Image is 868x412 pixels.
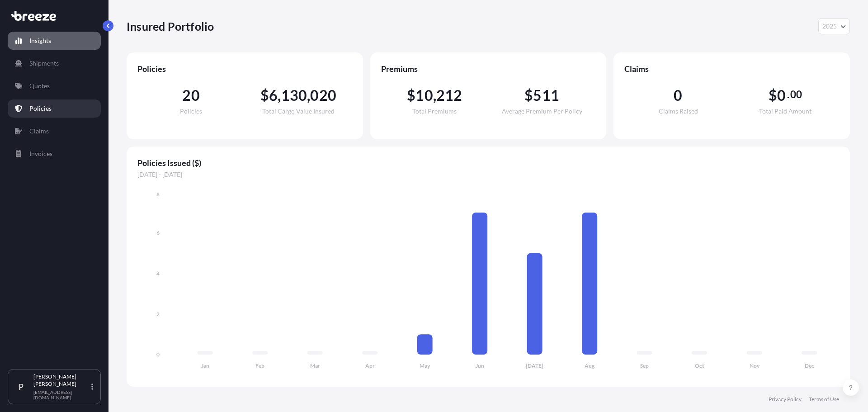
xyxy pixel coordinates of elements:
[33,373,90,388] p: [PERSON_NAME] [PERSON_NAME]
[790,91,802,98] span: 00
[29,127,49,136] p: Claims
[433,88,436,103] span: ,
[624,63,839,74] span: Claims
[674,88,682,103] span: 0
[137,157,839,168] span: Policies Issued ($)
[381,63,596,74] span: Premiums
[8,145,101,163] a: Invoices
[29,149,52,158] p: Invoices
[180,108,202,114] span: Policies
[769,88,777,103] span: $
[8,122,101,140] a: Claims
[524,88,533,103] span: $
[533,88,559,103] span: 511
[777,88,786,103] span: 0
[255,362,264,369] tspan: Feb
[8,77,101,95] a: Quotes
[8,99,101,118] a: Policies
[29,81,50,90] p: Quotes
[476,362,484,369] tspan: Jun
[412,108,457,114] span: Total Premiums
[260,88,269,103] span: $
[822,22,837,31] span: 2025
[269,88,278,103] span: 6
[407,88,415,103] span: $
[787,91,789,98] span: .
[8,54,101,72] a: Shipments
[809,396,839,403] a: Terms of Use
[805,362,814,369] tspan: Dec
[137,63,352,74] span: Policies
[156,351,160,358] tspan: 0
[420,362,430,369] tspan: May
[502,108,582,114] span: Average Premium Per Policy
[659,108,698,114] span: Claims Raised
[436,88,462,103] span: 212
[182,88,199,103] span: 20
[585,362,595,369] tspan: Aug
[127,19,214,33] p: Insured Portfolio
[307,88,310,103] span: ,
[29,59,59,68] p: Shipments
[201,362,209,369] tspan: Jan
[281,88,307,103] span: 130
[29,36,51,45] p: Insights
[156,229,160,236] tspan: 6
[137,170,839,179] span: [DATE] - [DATE]
[695,362,704,369] tspan: Oct
[262,108,335,114] span: Total Cargo Value Insured
[29,104,52,113] p: Policies
[415,88,433,103] span: 10
[640,362,649,369] tspan: Sep
[156,191,160,198] tspan: 8
[156,270,160,277] tspan: 4
[156,311,160,317] tspan: 2
[310,88,336,103] span: 020
[769,396,802,403] a: Privacy Policy
[278,88,281,103] span: ,
[759,108,811,114] span: Total Paid Amount
[750,362,760,369] tspan: Nov
[8,32,101,50] a: Insights
[310,362,320,369] tspan: Mar
[365,362,375,369] tspan: Apr
[526,362,543,369] tspan: [DATE]
[818,18,850,34] button: Year Selector
[19,382,24,391] span: P
[33,389,90,400] p: [EMAIL_ADDRESS][DOMAIN_NAME]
